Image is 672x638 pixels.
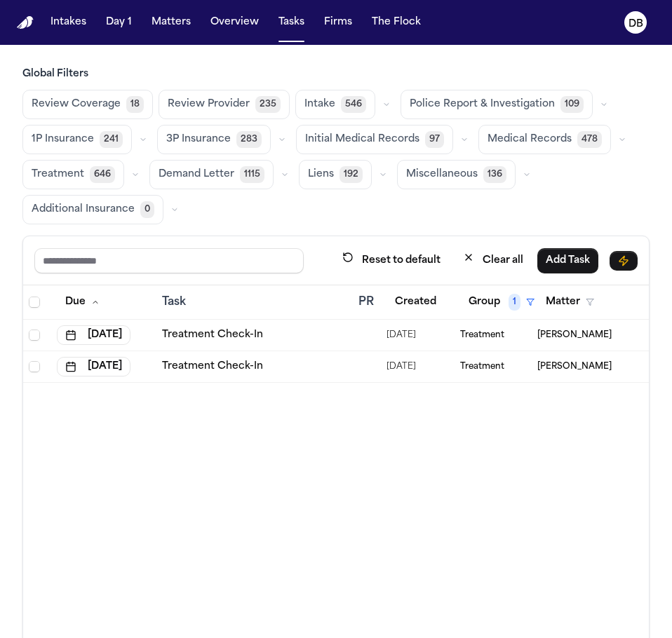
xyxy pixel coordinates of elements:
span: 136 [483,166,506,183]
button: Initial Medical Records97 [296,125,453,154]
button: Matters [146,10,196,35]
span: 235 [255,96,281,113]
button: Review Provider235 [159,90,290,119]
span: 18 [126,96,144,113]
button: Medical Records478 [478,125,611,154]
span: 97 [425,131,444,148]
button: Review Coverage18 [22,90,153,119]
span: 478 [577,131,602,148]
button: The Flock [366,10,426,35]
button: Demand Letter1115 [149,160,274,189]
span: Police Report & Investigation [410,97,555,111]
button: Day 1 [100,10,137,35]
img: Finch Logo [17,16,34,29]
span: Additional Insurance [32,203,135,217]
span: 546 [341,96,366,113]
span: 1P Insurance [32,133,94,147]
span: 109 [560,96,584,113]
button: Additional Insurance0 [22,195,163,224]
span: 283 [236,131,262,148]
button: Miscellaneous136 [397,160,516,189]
button: Intakes [45,10,92,35]
span: 3P Insurance [166,133,231,147]
h3: Global Filters [22,67,650,81]
button: 3P Insurance283 [157,125,271,154]
button: Clear all [455,247,532,273]
button: Reset to default [334,247,449,273]
button: [DATE] [57,357,130,376]
button: Firms [318,10,358,35]
button: 1P Insurance241 [22,125,132,154]
span: 1115 [240,166,264,183]
button: Add Task [537,248,598,273]
button: Tasks [273,10,310,35]
span: 0 [140,201,154,218]
span: Initial Medical Records [305,133,419,147]
span: 192 [340,166,363,183]
a: Home [17,16,34,29]
span: Review Provider [168,97,250,111]
button: Treatment646 [22,160,124,189]
button: Liens192 [299,160,372,189]
button: Intake546 [295,90,375,119]
button: Immediate Task [610,251,638,271]
button: Police Report & Investigation109 [401,90,593,119]
span: Demand Letter [159,168,234,182]
span: Review Coverage [32,97,121,111]
span: Treatment [32,168,84,182]
span: Liens [308,168,334,182]
span: 241 [100,131,123,148]
span: Miscellaneous [406,168,478,182]
button: Overview [205,10,264,35]
span: Intake [304,97,335,111]
span: Medical Records [488,133,572,147]
span: 646 [90,166,115,183]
